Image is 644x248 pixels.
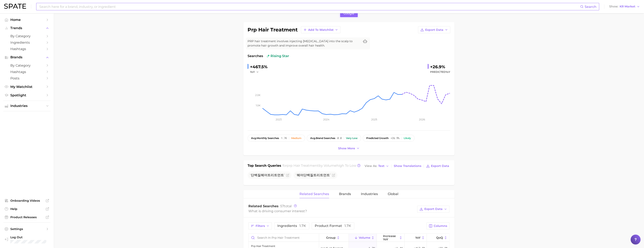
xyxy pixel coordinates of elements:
[339,192,351,196] span: Brands
[10,63,43,67] span: by Category
[430,63,450,70] div: +26.9%
[366,137,389,140] span: predicted growth
[404,137,411,140] div: Likely
[3,214,50,220] a: Product Releases
[250,173,285,177] span: 단백질헤어트리트먼트
[445,70,450,73] span: YoY
[3,33,50,39] a: by Category
[431,164,449,168] span: Export Data
[336,164,356,168] span: high to low
[310,137,316,140] abbr: average
[3,25,50,31] button: Trends
[10,55,43,59] span: Brands
[609,5,618,8] span: Show
[256,104,261,107] tspan: 1.0k
[419,118,425,121] tspan: 2026
[3,17,50,23] a: Home
[3,62,50,69] a: by Category
[10,41,43,44] span: Ingredients
[405,234,427,242] button: YoY
[250,70,255,74] span: YoY
[378,165,384,167] span: Text
[323,118,329,121] tspan: 2024
[10,18,43,22] span: Home
[608,4,641,9] button: ShowKR Market
[251,137,257,140] abbr: average
[326,236,336,239] span: group
[427,234,449,242] button: QoQ
[620,5,635,8] span: KR Market
[10,47,43,51] span: Hashtags
[417,206,449,213] button: Export Data
[393,163,422,169] button: Show Translations
[10,93,43,97] span: Spotlight
[266,54,289,59] span: rising star
[345,224,351,228] span: 1.7k
[3,69,50,75] a: Hashtags
[248,135,305,142] button: avg.monthly searches1.7kMedium
[280,204,292,208] span: total
[425,28,443,32] span: Export Data
[424,207,443,211] span: Export Data
[430,69,450,74] span: Predicted
[10,207,43,211] span: Help
[344,12,354,15] span: Google
[10,26,43,30] span: Trends
[359,236,370,239] span: Volume
[282,163,356,169] h2: for by Volume
[248,208,415,214] div: What is driving consumer interest?
[10,76,43,80] span: Posts
[3,234,50,245] a: Log out. Currently logged in with e-mail doyeon@spate.nyc.
[332,174,335,177] button: Flag as miscategorized or irrelevant
[250,63,268,70] div: +467.5%
[315,224,351,228] span: product format
[377,234,405,242] button: increase YoY
[3,39,50,46] a: Ingredients
[256,224,265,228] span: Filters
[299,224,306,228] span: 1.7k
[255,93,261,96] tspan: 2.0k
[280,204,284,208] span: 57
[287,164,319,168] span: prp hair treatment
[371,118,377,121] tspan: 2025
[3,46,50,52] a: Hashtags
[10,70,43,74] span: Hashtags
[248,222,272,229] button: Filters
[276,118,282,121] tspan: 2023
[251,137,279,140] span: monthly searches
[3,92,50,98] a: Spotlight
[3,75,50,81] a: Posts
[383,234,398,241] span: increase YoY
[308,28,334,32] span: Add to Watchlist
[277,224,306,228] span: ingredients
[3,206,50,212] a: Help
[266,54,270,58] img: rising star
[3,226,50,232] a: Settings
[286,174,289,177] button: Flag as miscategorized or irrelevant
[340,10,358,17] a: Google
[319,234,349,242] button: group
[249,234,319,242] input: Search in prp hair treatment
[337,137,342,140] span: 0.0
[3,103,50,109] button: Industries
[299,192,329,196] span: Related Searches
[364,163,390,169] button: View AsText
[301,26,340,33] button: Add to Watchlist
[296,173,331,177] span: 헤어단백질트리트먼트
[281,137,287,140] span: 1.7k
[434,224,447,228] span: Columns
[338,147,355,150] span: Show more
[388,192,398,196] span: Global
[39,3,580,10] input: Search here for a brand, industry, or ingredient
[307,135,361,142] button: avg.brand searches0.0Very low
[10,235,47,239] span: Log Out
[363,135,414,142] button: predicted growth+26.9%Likely
[3,84,50,90] a: My Watchlist
[10,34,43,38] span: by Category
[418,26,450,33] button: Export Data
[3,54,50,60] button: Brands
[415,236,420,239] span: YoY
[310,137,335,140] span: brand searches
[10,199,43,202] span: Onboarding Videos
[425,163,450,169] button: Export Data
